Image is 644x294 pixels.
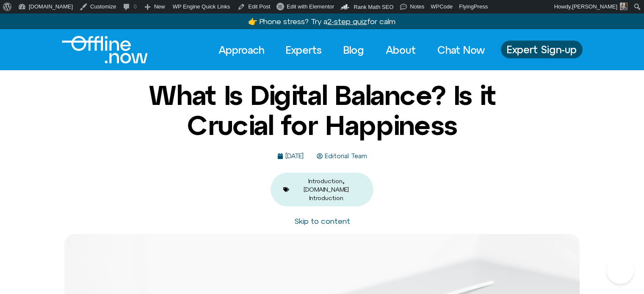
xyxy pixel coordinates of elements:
[117,80,528,140] h1: What Is Digital Balance? Is it Crucial for Happiness
[62,36,133,63] div: Logo
[317,153,367,160] a: Editorial Team
[501,41,583,58] a: Expert Sign-up
[572,3,617,10] span: [PERSON_NAME]
[211,41,272,59] a: Approach
[304,186,349,201] a: [DOMAIN_NAME] Introduction
[211,41,492,59] nav: Menu
[430,41,492,59] a: Chat Now
[277,153,304,160] a: [DATE]
[507,44,577,55] span: Expert Sign-up
[285,152,304,159] time: [DATE]
[248,17,395,26] a: 👉 Phone stress? Try a2-step quizfor calm
[336,41,372,59] a: Blog
[294,217,350,225] a: Skip to content
[308,178,343,184] a: Introduction
[378,41,423,59] a: About
[327,17,367,26] u: 2-step quiz
[278,41,329,59] a: Experts
[287,3,334,10] span: Edit with Elementor
[323,153,367,160] span: Editorial Team
[304,178,349,201] span: ,
[607,257,634,284] iframe: Botpress
[62,36,148,63] img: offline.now
[354,4,393,10] span: Rank Math SEO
